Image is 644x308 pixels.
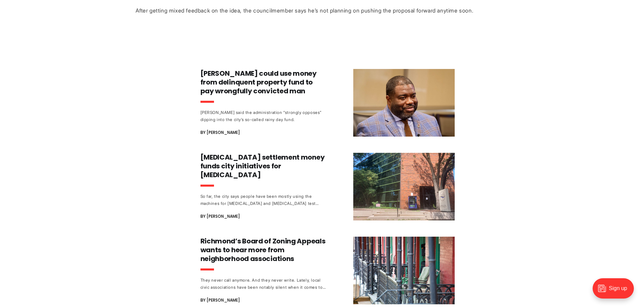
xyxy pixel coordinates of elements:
img: Richmond could use money from delinquent property fund to pay wrongfully convicted man [353,69,455,137]
a: [MEDICAL_DATA] settlement money funds city initiatives for [MEDICAL_DATA] So far, the city says p... [200,153,455,220]
img: Opioid settlement money funds city initiatives for harm reduction [353,153,455,220]
span: By [PERSON_NAME] [200,128,240,137]
a: Richmond’s Board of Zoning Appeals wants to hear more from neighborhood associations They never c... [200,237,455,304]
iframe: portal-trigger [587,275,644,308]
img: Richmond’s Board of Zoning Appeals wants to hear more from neighborhood associations [353,237,455,304]
div: After getting mixed feedback on the idea, the councilmember says he’s not planning on pushing the... [136,7,509,14]
span: By [PERSON_NAME] [200,212,240,220]
h3: [PERSON_NAME] could use money from delinquent property fund to pay wrongfully convicted man [200,69,326,95]
a: [PERSON_NAME] could use money from delinquent property fund to pay wrongfully convicted man [PERS... [200,69,455,137]
h3: Richmond’s Board of Zoning Appeals wants to hear more from neighborhood associations [200,237,326,263]
div: They never call anymore. And they never write. Lately, local civic associations have been notably... [200,277,326,291]
h3: [MEDICAL_DATA] settlement money funds city initiatives for [MEDICAL_DATA] [200,153,326,179]
div: [PERSON_NAME] said the administration “strongly opposes” dipping into the city’s so-called rainy ... [200,109,326,123]
div: So far, the city says people have been mostly using the machines for [MEDICAL_DATA] and [MEDICAL_... [200,193,326,207]
span: By [PERSON_NAME] [200,296,240,304]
